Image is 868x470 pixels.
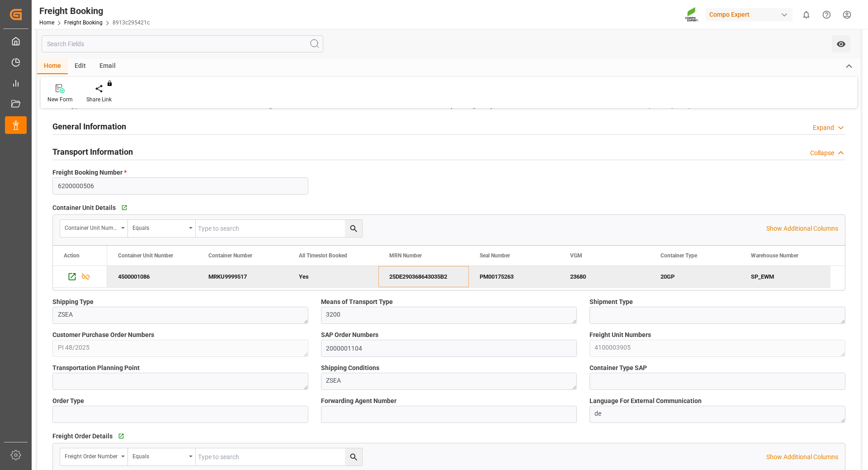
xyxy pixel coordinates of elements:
[810,148,834,158] div: Collapse
[451,103,521,109] span: [PERSON_NAME] left the POL
[766,224,838,233] p: Show Additional Columns
[590,363,647,373] span: Container Type SAP
[480,252,510,259] span: Seal Number
[389,252,422,259] span: MRN Number
[47,95,73,104] div: New Form
[64,252,80,259] div: Action
[128,220,196,237] button: open menu
[37,59,68,74] div: Home
[321,330,378,340] span: SAP Order Numbers
[118,252,173,259] span: Container Unit Number
[832,35,850,52] button: open menu
[816,5,837,25] button: Help Center
[252,103,326,109] span: Booking confirmation received
[68,59,93,74] div: Edit
[590,406,845,423] textarea: de
[60,448,128,465] button: open menu
[93,59,123,74] div: Email
[321,373,577,390] textarea: ZSEA
[660,252,697,259] span: Container Type
[570,252,582,259] span: VGM
[378,266,469,287] div: 25DE290368643035B2
[107,266,830,288] div: Press SPACE to deselect this row.
[321,396,396,406] span: Forwarding Agent Number
[39,4,150,18] div: Freight Booking
[52,146,133,158] h2: Transport Information
[321,297,393,307] span: Means of Transport Type
[54,103,92,109] span: Booking placed
[345,220,362,237] button: search button
[52,168,127,177] span: Freight Booking Number
[590,396,702,406] span: Language For External Communication
[706,6,796,23] button: Compo Expert
[208,252,252,259] span: Container Number
[796,5,816,25] button: show 0 new notifications
[52,120,126,133] h2: General Information
[52,432,113,441] span: Freight Order Details
[706,8,793,21] div: Compo Expert
[766,452,838,462] p: Show Additional Columns
[345,448,362,465] button: search button
[321,363,379,373] span: Shipping Conditions
[685,7,699,23] img: Screenshot%202023-09-29%20at%2010.02.21.png_1712312052.png
[64,19,103,26] a: Freight Booking
[52,330,154,340] span: Customer Purchase Order Numbers
[740,266,830,287] div: SP_EWM
[559,266,650,287] div: 23680
[751,252,798,259] span: Warehouse Number
[590,297,633,307] span: Shipment Type
[128,448,196,465] button: open menu
[39,19,54,26] a: Home
[649,103,732,109] span: [PERSON_NAME] reached the POD
[299,252,347,259] span: All Timeslot Booked
[52,396,84,406] span: Order Type
[60,220,128,237] button: open menu
[52,307,308,324] textarea: ZSEA
[196,220,362,237] input: Type to search
[813,123,834,133] div: Expand
[65,450,118,461] div: Freight Order Number
[132,450,186,461] div: Equals
[196,448,362,465] input: Type to search
[590,340,845,357] textarea: 4100003905
[53,266,107,288] div: Press SPACE to deselect this row.
[42,35,323,52] input: Search Fields
[469,266,559,287] div: PM00175263
[107,266,198,287] div: 4500001086
[52,340,308,357] textarea: PI 48/2025
[52,297,94,307] span: Shipping Type
[52,203,116,213] span: Container Unit Details
[299,266,368,287] div: Yes
[52,363,140,373] span: Transportation Planning Point
[321,307,577,324] textarea: 3200
[590,330,651,340] span: Freight Unit Numbers
[132,222,186,232] div: Equals
[198,266,288,287] div: MRKU9999517
[660,266,729,287] div: 20GP
[65,222,118,232] div: Container Unit Number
